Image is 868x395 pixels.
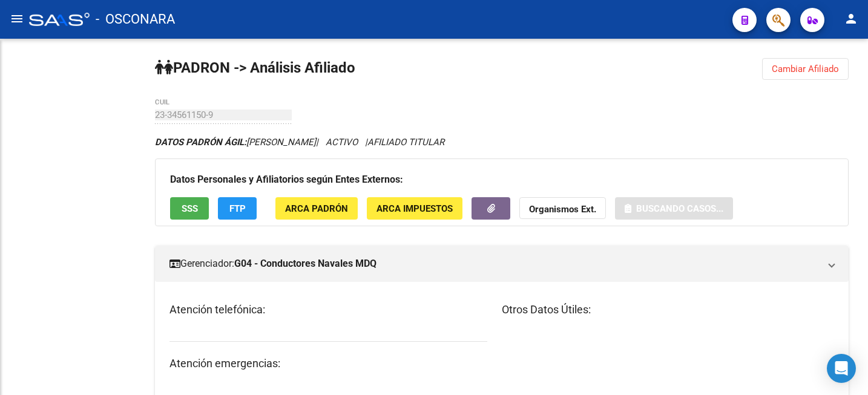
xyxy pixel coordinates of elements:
[10,11,24,26] mat-icon: menu
[182,203,198,214] span: SSS
[169,355,487,372] h3: Atención emergencias:
[844,11,858,26] mat-icon: person
[96,6,175,33] span: - OSCONARA
[155,137,316,148] span: [PERSON_NAME]
[155,59,355,76] strong: PADRON -> Análisis Afiliado
[155,137,246,148] strong: DATOS PADRÓN ÁGIL:
[367,197,462,220] button: ARCA Impuestos
[275,197,358,220] button: ARCA Padrón
[170,171,833,188] h3: Datos Personales y Afiliatorios según Entes Externos:
[615,197,733,220] button: Buscando casos...
[218,197,257,220] button: FTP
[376,203,453,214] span: ARCA Impuestos
[285,203,348,214] span: ARCA Padrón
[367,137,444,148] span: AFILIADO TITULAR
[762,58,849,80] button: Cambiar Afiliado
[636,203,723,214] span: Buscando casos...
[519,197,606,220] button: Organismos Ext.
[169,257,820,270] mat-panel-title: Gerenciador:
[827,354,856,383] div: Open Intercom Messenger
[502,301,834,318] h3: Otros Datos Útiles:
[229,203,246,214] span: FTP
[170,197,209,220] button: SSS
[169,301,487,318] h3: Atención telefónica:
[529,204,596,215] strong: Organismos Ext.
[772,64,839,74] span: Cambiar Afiliado
[234,257,376,270] strong: G04 - Conductores Navales MDQ
[155,246,849,282] mat-expansion-panel-header: Gerenciador:G04 - Conductores Navales MDQ
[155,137,444,148] i: | ACTIVO |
